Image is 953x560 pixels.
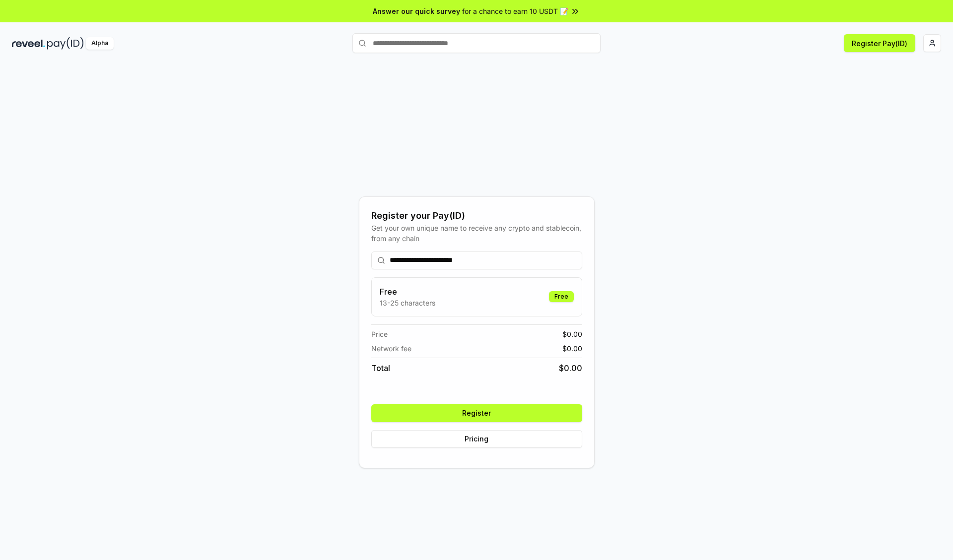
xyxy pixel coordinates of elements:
[12,37,45,50] img: reveel_dark
[462,6,568,16] span: for a chance to earn 10 USDT 📝
[562,329,582,339] span: $ 0.00
[86,37,114,50] div: Alpha
[380,298,435,308] p: 13-25 characters
[380,286,435,298] h3: Free
[371,223,582,244] div: Get your own unique name to receive any crypto and stablecoin, from any chain
[371,329,388,339] span: Price
[559,362,582,374] span: $ 0.00
[371,404,582,422] button: Register
[371,430,582,448] button: Pricing
[371,343,411,354] span: Network fee
[549,291,574,302] div: Free
[47,37,84,50] img: pay_id
[373,6,460,16] span: Answer our quick survey
[371,362,390,374] span: Total
[371,209,582,223] div: Register your Pay(ID)
[562,343,582,354] span: $ 0.00
[844,34,915,52] button: Register Pay(ID)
